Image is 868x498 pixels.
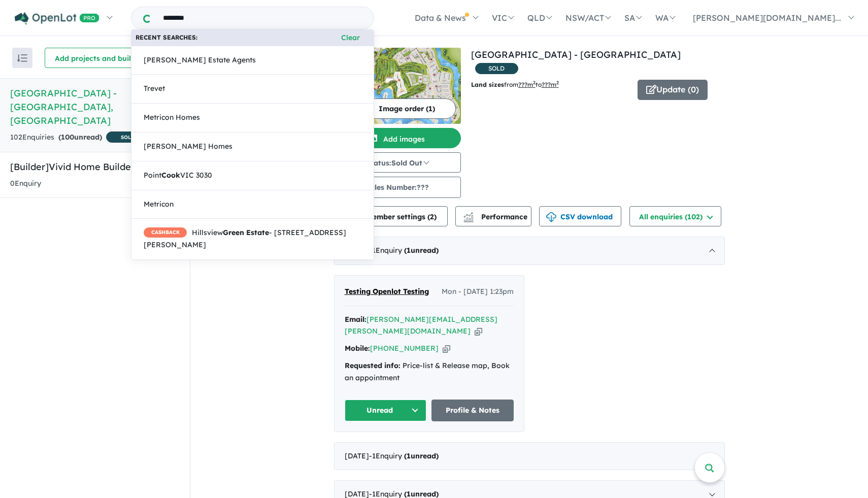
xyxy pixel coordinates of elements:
button: All enquiries (102) [629,206,721,226]
button: Performance [455,206,531,226]
a: Profile & Notes [431,400,514,421]
h5: [GEOGRAPHIC_DATA] - [GEOGRAPHIC_DATA] , [GEOGRAPHIC_DATA] [10,86,180,127]
span: SOLD [106,131,149,143]
img: Openlot PRO Logo White [15,12,99,25]
strong: Email: [345,315,366,324]
a: [PHONE_NUMBER] [370,344,439,353]
span: [PERSON_NAME] Homes [144,141,232,153]
span: 1 [407,451,411,460]
strong: ( unread) [404,451,439,460]
img: line-chart.svg [463,212,473,218]
div: [DATE] [334,442,725,471]
span: Performance [465,212,527,221]
sup: 2 [533,80,536,85]
a: [PERSON_NAME] Estate Agents [131,46,374,75]
b: Land sizes [471,81,504,88]
u: ???m [542,81,559,88]
span: 1 [407,246,411,255]
span: Testing Openlot Testing [345,287,429,296]
span: - 1 Enquir y [369,246,439,255]
button: Sales Number:??? [334,177,461,198]
span: Trevet [144,83,165,95]
span: Metricon Homes [144,112,200,124]
div: 102 Enquir ies [10,131,149,144]
span: Hillsview - [STREET_ADDRESS][PERSON_NAME] [144,227,361,251]
span: Mon - [DATE] 1:23pm [442,286,514,298]
span: SOLD [475,63,518,74]
button: Image order (1) [358,98,456,119]
button: Add projects and builders [45,48,156,68]
button: CSV download [539,206,621,226]
strong: Mobile: [345,344,370,353]
div: 0 Enquir y [10,178,41,190]
span: to [536,81,559,88]
strong: Estate [246,228,269,237]
span: 100 [61,132,74,142]
button: Team member settings (2) [334,206,448,226]
div: [DATE] [334,237,725,265]
h5: [Builder] Vivid Home Builders [10,160,180,174]
button: Add images [334,128,461,148]
img: bar-chart.svg [463,215,474,222]
u: ??? m [518,81,536,88]
strong: ( unread) [404,246,439,255]
a: PointCookVIC 3030 [131,161,374,190]
span: 2 [430,212,434,221]
a: [PERSON_NAME] Homes [131,132,374,161]
strong: Green [223,228,244,237]
button: Copy [443,343,450,354]
button: Unread [345,400,427,421]
img: Sanctuary Lakes Estate - Point Cook [334,48,461,124]
strong: Requested info: [345,361,400,370]
a: Testing Openlot Testing [345,286,429,298]
a: Trevet [131,74,374,104]
strong: ( unread) [58,132,102,142]
span: Metricon [144,198,174,211]
img: download icon [546,212,556,222]
button: Clear [331,32,370,44]
span: [PERSON_NAME][DOMAIN_NAME]... [693,13,841,23]
input: Try estate name, suburb, builder or developer [154,7,372,29]
span: Point VIC 3030 [144,170,212,182]
span: CASHBACK [144,227,187,238]
a: CASHBACKHillsviewGreen Estate- [STREET_ADDRESS][PERSON_NAME] [131,218,374,260]
p: from [471,80,630,90]
img: sort.svg [17,54,27,62]
strong: Cook [161,171,180,180]
a: [GEOGRAPHIC_DATA] - [GEOGRAPHIC_DATA] [471,49,681,60]
button: Status:Sold Out [334,152,461,173]
b: Recent searches: [136,32,197,43]
span: [PERSON_NAME] Estate Agents [144,54,256,67]
a: Metricon Homes [131,103,374,132]
sup: 2 [556,80,559,85]
a: [PERSON_NAME][EMAIL_ADDRESS][PERSON_NAME][DOMAIN_NAME] [345,315,497,336]
button: Copy [475,326,482,337]
a: Metricon [131,190,374,219]
button: Update (0) [638,80,708,100]
span: - 1 Enquir y [369,451,439,460]
div: Price-list & Release map, Book an appointment [345,360,514,384]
